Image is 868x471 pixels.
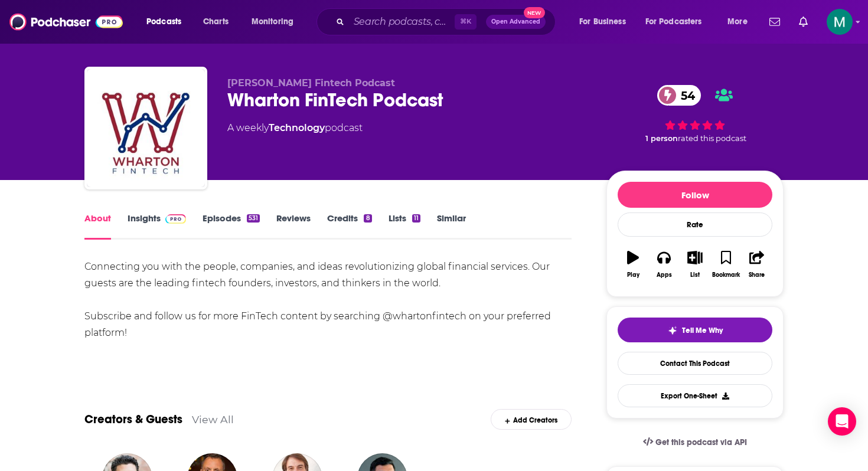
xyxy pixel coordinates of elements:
div: Share [749,272,765,279]
div: Open Intercom Messenger [828,407,856,436]
button: open menu [638,12,719,31]
a: Similar [437,212,466,240]
div: 11 [412,214,420,223]
div: 531 [247,214,260,223]
button: Play [618,243,648,286]
a: Technology [269,122,325,133]
span: More [727,14,748,30]
div: List [690,272,700,279]
button: Follow [618,182,772,208]
div: Bookmark [712,272,740,279]
span: For Business [579,14,626,30]
div: Play [627,272,639,279]
a: About [84,212,111,240]
span: New [524,7,545,18]
button: Export One-Sheet [618,384,772,407]
button: List [680,243,710,286]
span: 1 person [645,134,678,143]
img: Podchaser - Follow, Share and Rate Podcasts [9,11,123,33]
span: Tell Me Why [682,326,723,335]
span: rated this podcast [678,134,746,143]
button: Open AdvancedNew [486,15,546,29]
span: ⌘ K [455,14,477,30]
span: Logged in as milan.penny [827,9,853,35]
img: User Profile [827,9,853,35]
a: Episodes531 [203,212,260,240]
span: Monitoring [252,14,293,30]
img: Wharton FinTech Podcast [87,69,205,187]
img: tell me why sparkle [668,326,677,335]
button: Apps [648,243,679,286]
a: View All [192,413,234,426]
a: Show notifications dropdown [794,12,812,32]
input: Search podcasts, credits, & more... [349,12,455,31]
span: Open Advanced [491,19,540,25]
div: Rate [618,212,772,237]
button: open menu [571,12,641,31]
span: 54 [669,85,701,106]
div: 8 [364,214,371,223]
a: Lists11 [389,212,420,240]
div: Add Creators [491,409,572,430]
span: Get this podcast via API [655,437,747,447]
span: [PERSON_NAME] Fintech Podcast [227,77,395,89]
span: Podcasts [146,14,181,30]
button: open menu [719,12,762,31]
button: open menu [243,12,309,31]
a: 54 [657,85,701,106]
a: InsightsPodchaser Pro [128,212,186,240]
div: Search podcasts, credits, & more... [328,8,567,35]
div: A weekly podcast [227,121,363,135]
img: Podchaser Pro [165,214,186,224]
div: 54 1 personrated this podcast [606,77,784,151]
a: Charts [195,12,236,31]
span: Charts [203,14,229,30]
button: Share [742,243,772,286]
div: Connecting you with the people, companies, and ideas revolutionizing global financial services. O... [84,259,572,341]
a: Show notifications dropdown [765,12,785,32]
span: For Podcasters [645,14,702,30]
button: open menu [138,12,197,31]
a: Credits8 [327,212,371,240]
button: Show profile menu [827,9,853,35]
a: Get this podcast via API [634,428,756,457]
a: Creators & Guests [84,412,182,427]
a: Reviews [276,212,311,240]
a: Contact This Podcast [618,352,772,375]
div: Apps [657,272,672,279]
button: tell me why sparkleTell Me Why [618,318,772,342]
button: Bookmark [710,243,741,286]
